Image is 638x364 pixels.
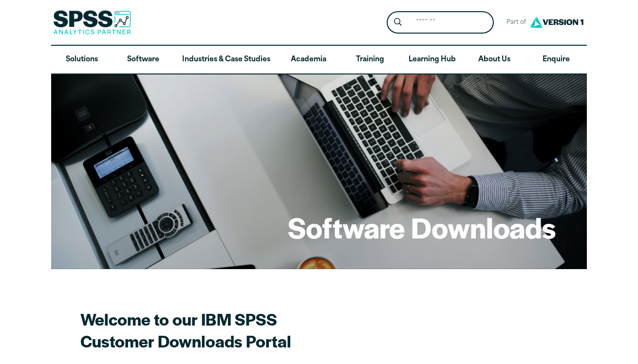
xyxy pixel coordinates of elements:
img: SPSS Analytics Partner [53,10,131,35]
a: About Us [464,46,525,74]
h2: Welcome to our IBM SPSS Customer Downloads Portal [80,308,421,352]
svg: Search magnifying glass icon [394,18,402,26]
img: Version1 Logo [527,13,586,31]
a: Academia [278,46,339,74]
form: Site Header Search Form [387,11,494,34]
span: Part of [502,16,527,30]
a: Learning Hub [401,46,464,74]
nav: Desktop version of site main menu [51,46,587,74]
a: Enquire [525,46,587,74]
button: Search magnifying glass icon [389,14,407,32]
a: Solutions [51,46,113,74]
a: Software [113,46,174,74]
h1: Software Downloads [288,208,556,246]
a: Industries & Case Studies [174,46,278,74]
a: Training [339,46,401,74]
